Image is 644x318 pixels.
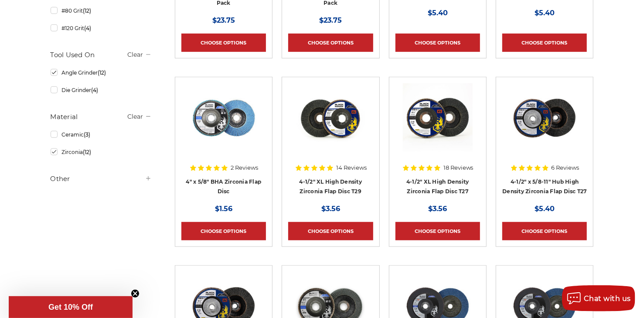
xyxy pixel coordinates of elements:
span: 18 Reviews [443,165,474,171]
span: $5.40 [428,9,448,17]
a: Choose Options [395,34,480,52]
a: #120 Grit [51,21,152,36]
button: Chat with us [562,285,635,311]
h5: Tool Used On [51,50,152,60]
a: Angle Grinder [51,65,152,80]
span: (4) [84,25,91,31]
img: high density flap disc with screw hub [510,83,579,153]
a: 4-1/2" XL High Density Zirconia Flap Disc T27 [395,83,480,168]
a: Choose Options [288,222,373,240]
a: high density flap disc with screw hub [502,83,587,168]
span: $5.40 [535,205,555,213]
a: Choose Options [502,222,587,240]
button: Close teaser [131,289,140,298]
a: Zirconia [51,144,152,160]
a: Die Grinder [51,82,152,98]
a: Choose Options [395,222,480,240]
a: 4-inch BHA Zirconia flap disc with 40 grit designed for aggressive metal sanding and grinding [181,83,266,168]
span: (12) [83,7,91,14]
span: 14 Reviews [336,165,367,171]
span: $23.75 [212,16,235,24]
a: Ceramic [51,127,152,142]
a: Choose Options [181,34,266,52]
h5: Material [51,112,152,122]
a: Clear [127,112,143,120]
img: 4-1/2" XL High Density Zirconia Flap Disc T29 [296,83,365,153]
a: 4-1/2" XL High Density Zirconia Flap Disc T29 [288,83,373,168]
span: $3.56 [321,205,340,213]
a: Choose Options [288,34,373,52]
span: $5.40 [535,9,555,17]
a: 4-1/2" XL High Density Zirconia Flap Disc T27 [406,178,469,195]
span: 6 Reviews [552,165,579,171]
a: Choose Options [181,222,266,240]
span: (4) [91,87,98,93]
span: $3.56 [428,205,447,213]
span: (3) [84,131,90,138]
img: 4-inch BHA Zirconia flap disc with 40 grit designed for aggressive metal sanding and grinding [189,83,259,153]
a: Choose Options [502,34,587,52]
span: (12) [83,149,91,155]
a: #80 Grit [51,3,152,18]
h5: Other [51,174,152,184]
a: Clear [127,51,143,58]
div: Get 10% OffClose teaser [9,296,133,318]
img: 4-1/2" XL High Density Zirconia Flap Disc T27 [403,83,473,153]
a: 4" x 5/8" BHA Zirconia Flap Disc [186,178,261,195]
span: 2 Reviews [231,165,258,171]
span: Chat with us [584,294,631,303]
span: Get 10% Off [48,303,93,311]
span: (12) [98,69,106,76]
span: $23.75 [319,16,342,24]
span: $1.56 [215,205,232,213]
a: 4-1/2" XL High Density Zirconia Flap Disc T29 [300,178,362,195]
a: 4-1/2" x 5/8-11" Hub High Density Zirconia Flap Disc T27 [502,178,587,195]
